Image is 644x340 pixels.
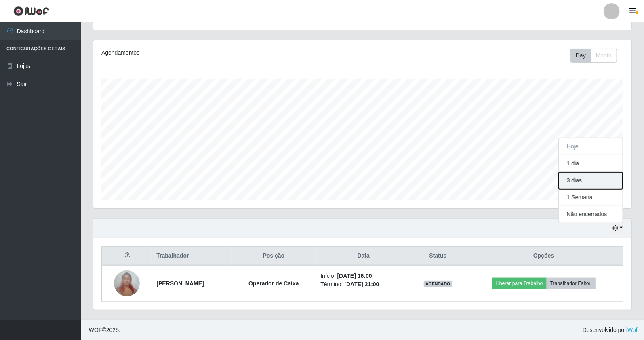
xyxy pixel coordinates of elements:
th: Opções [464,247,623,266]
th: Status [411,247,464,266]
time: [DATE] 16:00 [337,272,372,279]
span: © 2025 . [87,326,120,334]
a: iWof [626,327,638,333]
img: 1722880664865.jpeg [114,266,140,300]
th: Posição [232,247,316,266]
li: Término: [320,280,406,289]
button: Hoje [559,138,623,155]
th: Trabalhador [152,247,232,266]
li: Início: [320,272,406,280]
button: Não encerrados [559,206,623,223]
strong: [PERSON_NAME] [156,280,204,287]
div: First group [570,49,617,63]
time: [DATE] 21:00 [345,281,379,287]
span: Desenvolvido por [583,326,638,334]
img: CoreUI Logo [13,6,49,16]
button: Month [591,49,617,63]
span: IWOF [87,327,102,333]
div: Toolbar with button groups [570,49,623,63]
span: AGENDADO [424,281,452,287]
button: 1 Semana [559,189,623,206]
button: 1 dia [559,155,623,172]
div: Agendamentos [101,49,312,57]
button: Trabalhador Faltou [547,278,596,289]
th: Data [316,247,411,266]
strong: Operador de Caixa [248,280,299,287]
button: 3 dias [559,172,623,189]
button: Day [570,49,591,63]
button: Liberar para Trabalho [492,278,547,289]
